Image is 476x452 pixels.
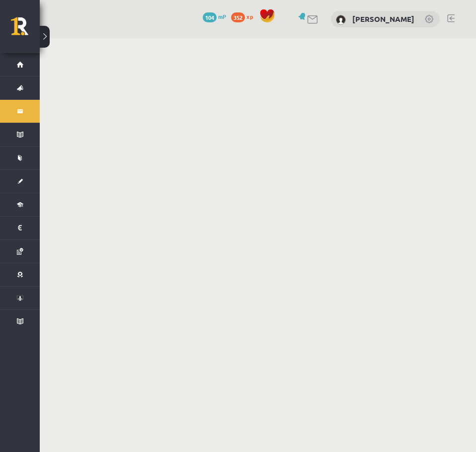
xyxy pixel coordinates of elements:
a: 104 mP [203,12,226,20]
span: 352 [231,12,245,22]
span: mP [218,12,226,20]
span: 104 [203,12,217,22]
a: Rīgas 1. Tālmācības vidusskola [11,17,40,42]
img: Jaromirs Četčikovs [336,15,346,25]
span: xp [246,12,253,20]
a: [PERSON_NAME] [352,14,414,24]
a: 352 xp [231,12,258,20]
